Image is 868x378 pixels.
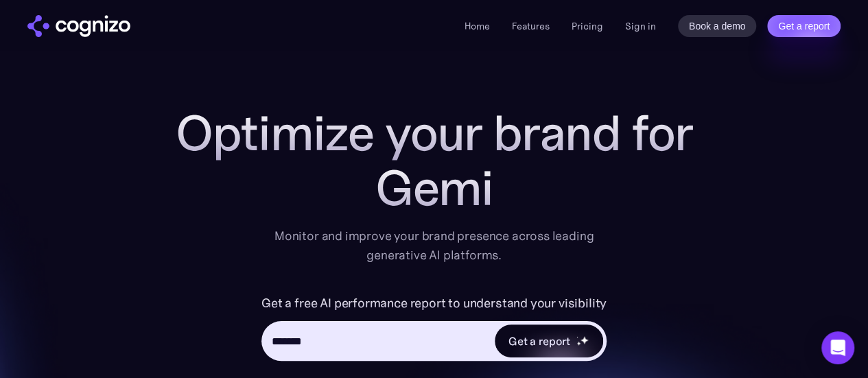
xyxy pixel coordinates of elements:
div: Monitor and improve your brand presence across leading generative AI platforms. [266,226,603,265]
a: Book a demo [678,15,757,37]
a: Pricing [572,20,603,32]
div: Gemi [160,161,709,215]
img: star [576,336,578,338]
img: star [576,341,581,346]
div: Get a report [508,333,570,349]
a: Features [512,20,550,32]
h1: Optimize your brand for [160,106,709,161]
a: Home [465,20,490,32]
a: Sign in [625,18,656,34]
a: Get a report [767,15,841,37]
label: Get a free AI performance report to understand your visibility [261,292,607,314]
a: Get a reportstarstarstar [493,323,605,359]
img: cognizo logo [27,15,130,37]
a: home [27,15,130,37]
div: Open Intercom Messenger [821,331,854,364]
img: star [580,335,589,344]
form: Hero URL Input Form [261,292,607,368]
